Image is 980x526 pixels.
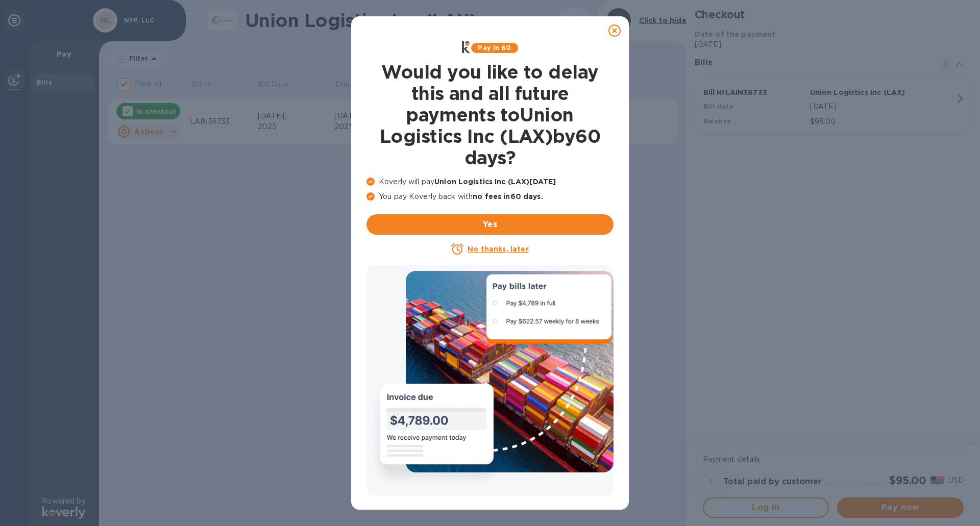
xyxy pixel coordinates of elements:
p: You pay Koverly back with [366,191,614,202]
h1: Would you like to delay this and all future payments to Union Logistics Inc (LAX) by 60 days ? [366,61,614,168]
b: no fees in 60 days . [473,192,543,201]
p: Koverly will pay [366,177,614,187]
u: No thanks, later [468,245,528,253]
span: Yes [375,218,605,231]
b: Union Logistics Inc (LAX) [DATE] [434,178,556,186]
button: Yes [366,214,614,235]
b: Pay in 60 [478,44,511,52]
